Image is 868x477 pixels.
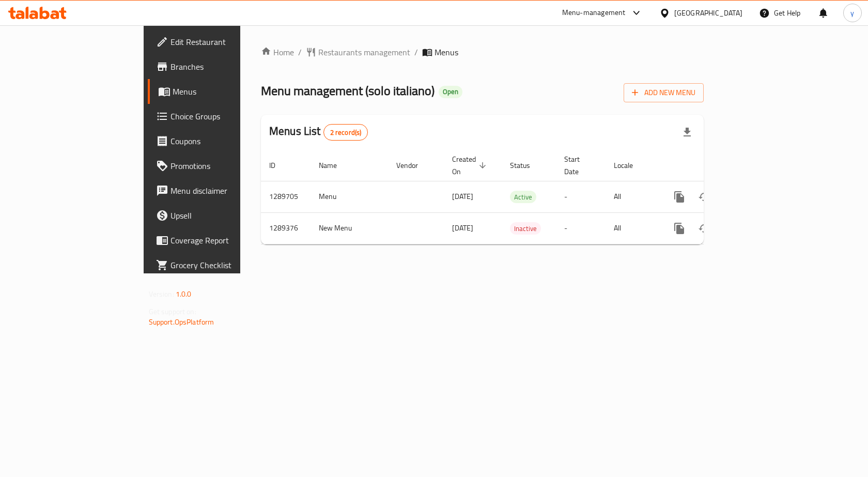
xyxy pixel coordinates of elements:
[261,150,774,244] table: enhanced table
[171,60,281,73] span: Branches
[269,159,289,172] span: ID
[323,124,368,141] div: Total records count
[306,46,410,58] a: Restaurants management
[674,7,742,19] div: [GEOGRAPHIC_DATA]
[692,216,717,241] button: Change Status
[624,83,704,102] button: Add New Menu
[606,181,659,212] td: All
[452,190,473,203] span: [DATE]
[452,153,489,178] span: Created On
[173,85,281,98] span: Menus
[171,160,281,172] span: Promotions
[148,228,289,253] a: Coverage Report
[171,234,281,247] span: Coverage Report
[298,46,302,58] li: /
[311,181,388,212] td: Menu
[319,159,350,172] span: Name
[510,191,536,203] div: Active
[148,178,289,203] a: Menu disclaimer
[562,7,626,19] div: Menu-management
[171,259,281,271] span: Grocery Checklist
[667,216,692,241] button: more
[510,159,544,172] span: Status
[149,315,214,329] a: Support.OpsPlatform
[148,54,289,79] a: Branches
[435,46,458,58] span: Menus
[396,159,431,172] span: Vendor
[414,46,418,58] li: /
[148,203,289,228] a: Upsell
[148,29,289,54] a: Edit Restaurant
[171,135,281,147] span: Coupons
[149,287,174,301] span: Version:
[452,221,473,235] span: [DATE]
[667,184,692,209] button: more
[439,86,462,98] div: Open
[510,223,541,235] span: Inactive
[148,79,289,104] a: Menus
[606,212,659,244] td: All
[269,124,368,141] h2: Menus List
[171,110,281,122] span: Choice Groups
[692,184,717,209] button: Change Status
[614,159,646,172] span: Locale
[564,153,593,178] span: Start Date
[439,87,462,96] span: Open
[176,287,192,301] span: 1.0.0
[148,253,289,278] a: Grocery Checklist
[171,209,281,222] span: Upsell
[556,212,606,244] td: -
[324,128,368,137] span: 2 record(s)
[148,129,289,153] a: Coupons
[171,184,281,197] span: Menu disclaimer
[556,181,606,212] td: -
[149,305,196,318] span: Get support on:
[632,86,695,99] span: Add New Menu
[659,150,774,181] th: Actions
[510,191,536,203] span: Active
[675,120,700,145] div: Export file
[261,79,435,102] span: Menu management ( solo italiano )
[311,212,388,244] td: New Menu
[261,46,704,58] nav: breadcrumb
[318,46,410,58] span: Restaurants management
[148,104,289,129] a: Choice Groups
[850,7,854,19] span: y
[171,36,281,48] span: Edit Restaurant
[148,153,289,178] a: Promotions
